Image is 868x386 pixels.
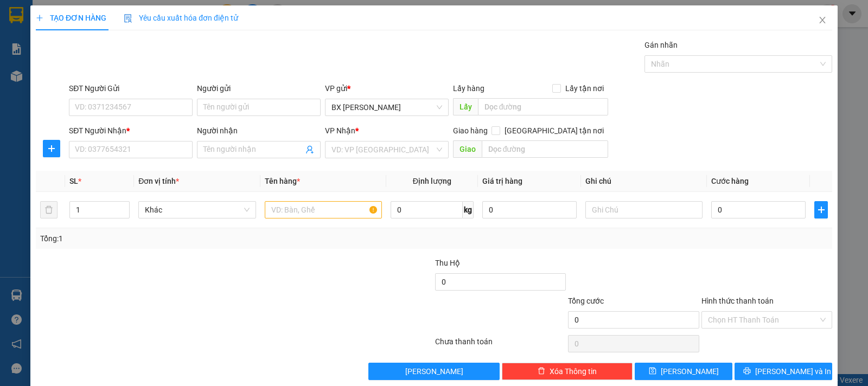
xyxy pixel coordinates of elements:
span: plus [43,144,60,153]
button: printer[PERSON_NAME] và In [735,363,832,380]
button: [PERSON_NAME] [368,363,499,380]
button: plus [814,201,828,218]
span: Đơn vị tính [138,177,179,185]
span: Lấy hàng [453,84,484,93]
button: Close [807,5,838,36]
span: Cước hàng [711,177,749,185]
button: save[PERSON_NAME] [635,363,732,380]
div: Tổng: 1 [40,233,336,245]
div: Chưa thanh toán [434,336,567,355]
span: [PERSON_NAME] và In [755,365,831,377]
input: VD: Bàn, Ghế [265,201,382,218]
button: delete [40,201,58,218]
span: [PERSON_NAME] [405,365,463,377]
img: icon [124,14,132,23]
span: [GEOGRAPHIC_DATA] tận nơi [500,125,608,137]
input: 0 [482,201,577,218]
span: Giá trị hàng [482,177,522,185]
span: Xóa Thông tin [550,365,597,377]
span: Tổng cước [568,297,604,305]
button: plus [43,140,60,157]
span: kg [463,201,474,218]
input: Ghi Chú [585,201,703,218]
span: VP Nhận [325,126,355,135]
div: Người gửi [197,82,321,94]
button: deleteXóa Thông tin [502,363,633,380]
th: Ghi chú [581,171,707,192]
span: SL [69,177,78,185]
span: [PERSON_NAME] [661,365,719,377]
span: Định lượng [413,177,451,185]
span: Giao hàng [453,126,488,135]
div: Người nhận [197,125,321,137]
div: SĐT Người Gửi [69,82,193,94]
div: SĐT Người Nhận [69,125,193,137]
div: VP gửi [325,82,449,94]
span: printer [743,367,751,376]
span: close [818,16,827,24]
span: Giao [453,140,482,158]
input: Dọc đường [478,98,609,115]
label: Hình thức thanh toán [701,297,774,305]
span: Lấy [453,98,478,115]
span: save [649,367,656,376]
span: Yêu cầu xuất hóa đơn điện tử [124,14,238,22]
span: plus [815,205,827,214]
span: BX Phạm Văn Đồng [331,99,442,115]
span: Khác [145,202,249,218]
input: Dọc đường [482,140,609,158]
span: Thu Hộ [435,259,460,267]
span: Tên hàng [265,177,300,185]
span: delete [538,367,545,376]
span: plus [36,14,43,22]
span: TẠO ĐƠN HÀNG [36,14,106,22]
span: Lấy tận nơi [561,82,608,94]
label: Gán nhãn [644,41,678,49]
span: user-add [305,145,314,154]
